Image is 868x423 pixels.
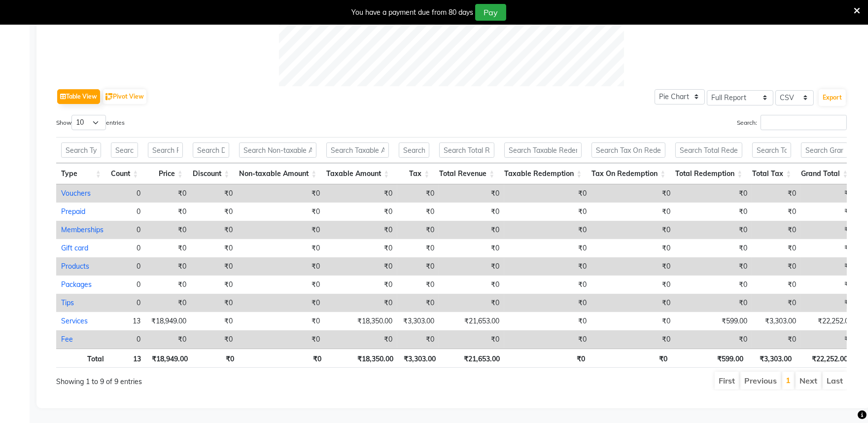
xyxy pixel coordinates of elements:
[108,184,145,203] td: 0
[145,276,191,294] td: ₹0
[108,276,145,294] td: 0
[591,330,675,349] td: ₹0
[191,276,238,294] td: ₹0
[234,163,321,184] th: Non-taxable Amount: activate to sort column ascending
[504,184,591,203] td: ₹0
[439,184,504,203] td: ₹0
[143,163,187,184] th: Price: activate to sort column ascending
[108,203,145,221] td: 0
[673,349,749,368] th: ₹599.00
[191,184,238,203] td: ₹0
[61,142,101,158] input: Search Type
[108,330,145,349] td: 0
[752,142,791,158] input: Search Total Tax
[325,184,397,203] td: ₹0
[191,330,238,349] td: ₹0
[106,163,143,184] th: Count: activate to sort column ascending
[670,163,747,184] th: Total Redemption: activate to sort column ascending
[752,330,801,349] td: ₹0
[439,239,504,257] td: ₹0
[193,142,230,158] input: Search Discount
[145,312,191,330] td: ₹18,949.00
[238,221,325,239] td: ₹0
[397,330,439,349] td: ₹0
[238,203,325,221] td: ₹0
[675,184,752,203] td: ₹0
[325,239,397,257] td: ₹0
[108,221,145,239] td: 0
[591,276,675,294] td: ₹0
[191,257,238,276] td: ₹0
[801,142,848,158] input: Search Grand Total
[675,203,752,221] td: ₹0
[146,349,192,368] th: ₹18,949.00
[108,239,145,257] td: 0
[145,294,191,312] td: ₹0
[439,294,504,312] td: ₹0
[394,163,434,184] th: Tax: activate to sort column ascending
[239,142,316,158] input: Search Non-taxable Amount
[675,221,752,239] td: ₹0
[238,330,325,349] td: ₹0
[108,257,145,276] td: 0
[434,163,499,184] th: Total Revenue: activate to sort column ascending
[325,203,397,221] td: ₹0
[108,294,145,312] td: 0
[145,184,191,203] td: ₹0
[801,330,858,349] td: ₹0
[191,239,238,257] td: ₹0
[397,203,439,221] td: ₹0
[439,312,504,330] td: ₹21,653.00
[749,349,797,368] th: ₹3,303.00
[56,115,125,130] label: Show entries
[325,330,397,349] td: ₹0
[801,221,858,239] td: ₹0
[752,312,801,330] td: ₹3,303.00
[591,294,675,312] td: ₹0
[61,189,91,198] a: Vouchers
[61,298,74,307] a: Tips
[801,276,858,294] td: ₹0
[397,221,439,239] td: ₹0
[71,115,106,130] select: Showentries
[504,330,591,349] td: ₹0
[108,312,145,330] td: 13
[504,312,591,330] td: ₹0
[325,221,397,239] td: ₹0
[61,262,89,271] a: Products
[752,276,801,294] td: ₹0
[499,163,587,184] th: Taxable Redemption: activate to sort column ascending
[61,225,104,234] a: Memberships
[321,163,394,184] th: Taxable Amount: activate to sort column ascending
[397,294,439,312] td: ₹0
[752,221,801,239] td: ₹0
[439,203,504,221] td: ₹0
[504,294,591,312] td: ₹0
[675,312,752,330] td: ₹599.00
[191,221,238,239] td: ₹0
[504,203,591,221] td: ₹0
[397,276,439,294] td: ₹0
[591,142,665,158] input: Search Tax On Redemption
[675,276,752,294] td: ₹0
[145,221,191,239] td: ₹0
[399,142,429,158] input: Search Tax
[587,163,670,184] th: Tax On Redemption: activate to sort column ascending
[591,221,675,239] td: ₹0
[61,335,73,344] a: Fee
[591,184,675,203] td: ₹0
[475,4,506,21] button: Pay
[591,203,675,221] td: ₹0
[188,163,235,184] th: Discount: activate to sort column ascending
[61,317,88,325] a: Services
[504,142,582,158] input: Search Taxable Redemption
[801,294,858,312] td: ₹0
[801,203,858,221] td: ₹0
[191,203,238,221] td: ₹0
[797,349,853,368] th: ₹22,252.00
[325,257,397,276] td: ₹0
[148,142,182,158] input: Search Price
[397,239,439,257] td: ₹0
[325,276,397,294] td: ₹0
[441,349,505,368] th: ₹21,653.00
